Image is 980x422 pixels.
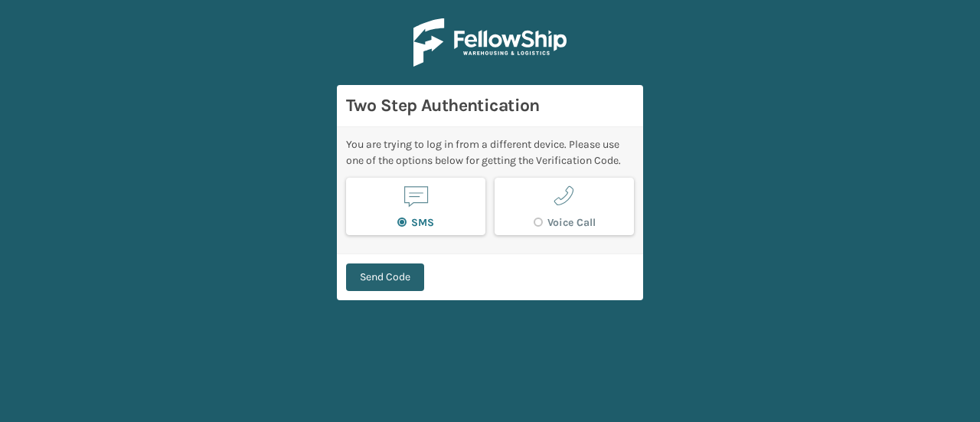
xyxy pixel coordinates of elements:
[397,216,434,229] label: SMS
[346,94,634,117] h3: Two Step Authentication
[534,216,596,229] label: Voice Call
[346,136,634,168] div: You are trying to log in from a different device. Please use one of the options below for getting...
[346,263,424,291] button: Send Code
[413,18,567,67] img: Logo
